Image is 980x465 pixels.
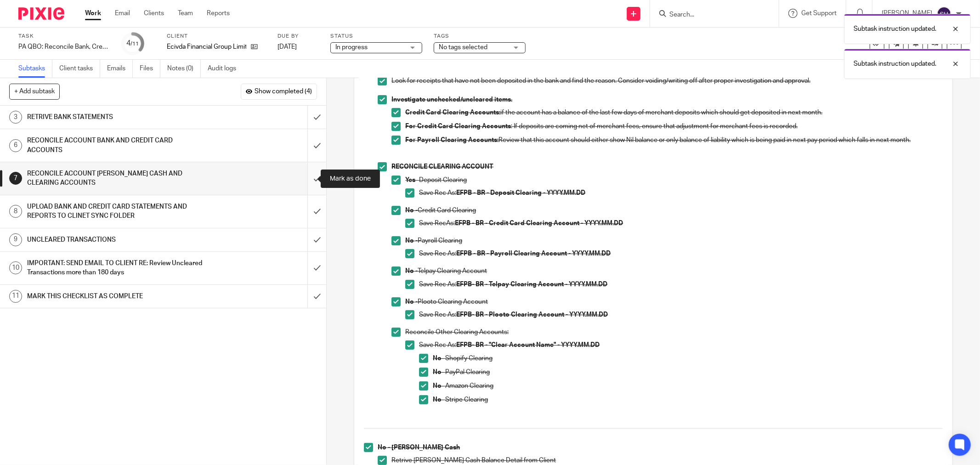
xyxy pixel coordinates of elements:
[405,328,943,337] p: Reconcile Other Clearing Accounts:
[405,177,415,183] strong: Yes
[455,220,623,227] strong: EFPB - BR - Credit Card Clearing Account - YYYY.MM.DD
[167,42,246,51] p: Ecivda Financial Group Limited
[439,44,487,51] span: No tags selected
[405,109,500,116] strong: Credit Card Clearing Accounts:
[419,280,943,289] p: Save Rec As:
[18,60,52,78] a: Subtasks
[178,9,193,18] a: Team
[27,289,208,303] h1: MARK THIS CHECKLIST AS COMPLETE
[9,111,22,124] div: 3
[115,9,130,18] a: Email
[391,76,943,85] p: Look for receipts that have not been deposited in the bank and find the reason. Consider voiding/...
[59,60,100,78] a: Client tasks
[9,233,22,246] div: 9
[405,137,498,143] strong: For Payroll Clearing Accounts:
[405,267,943,276] p: Telpay Clearing Account
[456,312,608,318] strong: EFPB- BR - Plooto Clearing Account - YYYY.MM.DD
[433,355,442,362] strong: No
[405,176,943,185] p: - Deposit Clearing
[405,238,418,244] strong: No -
[278,44,297,50] span: [DATE]
[854,59,936,68] p: Subtask instruction updated.
[18,7,64,20] img: Pixie
[405,299,418,305] strong: No -
[433,381,943,391] p: - Amazon Clearing
[433,395,943,404] p: - Stripe Clearing
[433,369,442,375] strong: No
[207,9,230,18] a: Reports
[85,9,101,18] a: Work
[419,188,943,198] p: Save Rec As:
[27,167,208,190] h1: RECONCILE ACCOUNT [PERSON_NAME] CASH AND CLEARING ACCOUNTS
[131,41,139,46] small: /11
[419,340,943,350] p: Save Rec As:
[456,281,607,288] strong: EFPB- BR - Telpay Clearing Account - YYYY.MM.DD
[9,139,22,152] div: 6
[27,233,208,247] h1: UNCLEARED TRANSACTIONS
[278,33,319,40] label: Due by
[419,249,943,258] p: Save Rec As:
[391,164,493,170] strong: RECONCILE CLEARING ACCOUNT
[127,38,139,49] div: 4
[405,123,511,130] strong: For Credit Card Clearing Accounts
[9,172,22,185] div: 7
[405,207,418,214] strong: No -
[405,122,943,131] p: : If deposits are coming net of merchant fees, ensure that adjustment for merchant fees is recorded.
[456,190,585,196] strong: EFPB - BR - Deposit Clearing - YYYY.MM.DD
[854,24,936,34] p: Subtask instruction updated.
[405,297,943,306] p: Plooto Clearing Account
[140,60,160,78] a: Files
[144,9,164,18] a: Clients
[405,206,943,215] p: Credit Card Clearing
[405,108,943,117] p: if the account has a balance of the last few days of merchant deposits which should get deposited...
[330,33,422,40] label: Status
[937,6,952,21] img: svg%3E
[433,368,943,377] p: - PayPal Clearing
[18,42,110,51] div: PA QBO: Reconcile Bank, Credit Card and Clearing
[107,60,133,78] a: Emails
[27,256,208,280] h1: IMPORTANT: SEND EMAIL TO CLIENT RE: Review Uncleared Transactions more than 180 days
[433,354,943,363] p: - Shopify Clearing
[18,33,110,40] label: Task
[391,96,512,103] strong: Investigate unchecked/uncleared items.
[391,456,943,465] p: Retrive [PERSON_NAME] Cash Balance Detail from Client
[9,84,60,99] button: + Add subtask
[167,33,266,40] label: Client
[419,219,943,228] p: Save RecAs:
[9,290,22,303] div: 11
[456,342,600,348] strong: EFPB- BR - "Clear Account Name" - YYYY.MM.DD
[405,236,943,245] p: Payroll Clearing
[335,44,368,51] span: In progress
[405,136,943,145] p: Review that this account should either show Nil balance or only balance of liability which is bei...
[255,88,312,96] span: Show completed (4)
[433,397,442,403] strong: No
[27,110,208,124] h1: RETRIVE BANK STATEMENTS
[378,444,460,451] strong: No - [PERSON_NAME] Cash
[167,60,201,78] a: Notes (0)
[433,383,442,389] strong: No
[419,310,943,319] p: Save Rec As:
[405,268,418,274] strong: No -
[27,200,208,223] h1: UPLOAD BANK AND CREDIT CARD STATEMENTS AND REPORTS TO CLINET SYNC FOLDER
[434,33,526,40] label: Tags
[241,84,317,99] button: Show completed (4)
[208,60,243,78] a: Audit logs
[9,205,22,218] div: 8
[9,261,22,274] div: 10
[27,134,208,157] h1: RECONCILE ACCOUNT BANK AND CREDIT CARD ACCOUNTS
[456,250,611,257] strong: EFPB - BR - Payroll Clearing Account - YYYY.MM.DD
